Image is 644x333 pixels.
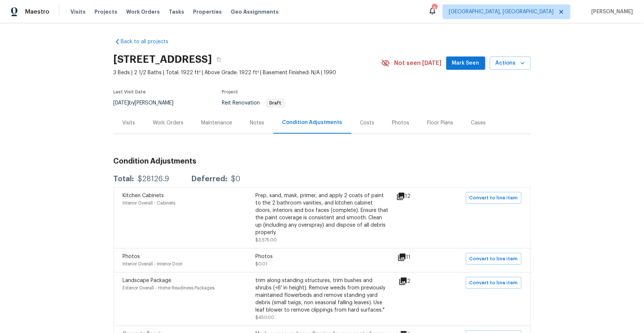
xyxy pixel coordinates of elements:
[114,69,381,76] span: 3 Beds | 2 1/2 Baths | Total: 1922 ft² | Above Grade: 1922 ft² | Basement Finished: N/A | 1990
[123,193,164,198] span: Kitchen Cabinets
[70,8,86,16] span: Visits
[466,253,521,265] button: Convert to line item
[123,201,176,205] span: Interior Overall - Cabinets
[256,315,275,320] span: $450.00
[231,8,279,16] span: Geo Assignments
[250,119,265,127] div: Notes
[222,100,285,106] span: Reit Renovation
[449,8,554,16] span: [GEOGRAPHIC_DATA], [GEOGRAPHIC_DATA]
[114,99,183,107] div: by [PERSON_NAME]
[123,254,140,259] span: Photos
[123,286,215,290] span: Exterior Overall - Home Readiness Packages
[114,100,129,106] span: [DATE]
[123,119,135,127] div: Visits
[114,56,212,63] h2: [STREET_ADDRESS]
[588,8,633,16] span: [PERSON_NAME]
[256,238,277,242] span: $3,575.00
[397,253,434,262] div: 11
[94,8,117,16] span: Projects
[114,90,146,94] span: Last Visit Date
[399,277,434,286] div: 2
[469,194,518,202] span: Convert to line item
[267,101,285,105] span: Draft
[469,255,518,263] span: Convert to line item
[25,8,49,16] span: Maestro
[123,262,183,266] span: Interior Overall - Interior Door
[202,119,233,127] div: Maintenance
[466,277,521,289] button: Convert to line item
[114,158,531,165] h3: Condition Adjustments
[282,119,342,126] div: Condition Adjustments
[396,192,434,201] div: 12
[469,279,518,287] span: Convert to line item
[153,119,184,127] div: Work Orders
[126,8,160,16] span: Work Orders
[256,262,268,266] span: $0.01
[256,192,389,236] div: Prep, sand, mask, primer, and apply 2 coats of paint to the 2 bathroom vanities, and kitchen cabi...
[114,175,134,183] div: Total:
[256,277,389,314] div: trim along standing structures, trim bushes and shrubs (<6' in height). Remove weeds from previou...
[471,119,486,127] div: Cases
[193,8,222,16] span: Properties
[392,119,410,127] div: Photos
[490,56,531,70] button: Actions
[222,90,238,94] span: Project
[446,56,485,70] button: Mark Seen
[231,175,241,183] div: $0
[256,253,389,260] div: Photos
[192,175,228,183] div: Deferred:
[114,38,185,45] a: Back to all projects
[427,119,454,127] div: Floor Plans
[360,119,375,127] div: Costs
[138,175,169,183] div: $28126.9
[452,59,479,68] span: Mark Seen
[169,9,184,14] span: Tasks
[496,59,525,68] span: Actions
[466,192,521,204] button: Convert to line item
[123,278,172,283] span: Landscape Package
[395,59,442,67] span: Not seen [DATE]
[432,4,437,12] div: 8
